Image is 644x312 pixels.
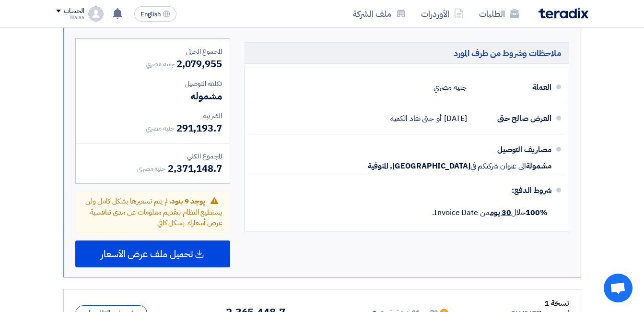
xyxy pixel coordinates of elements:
[83,79,222,89] div: تكلفه التوصيل
[413,2,471,25] a: الأوردرات
[368,161,470,171] span: [GEOGRAPHIC_DATA], المنوفية
[245,42,569,64] h5: ملاحظات وشروط من طرف المورد
[432,207,547,218] span: خلال من Invoice Date.
[475,76,551,99] div: العملة
[83,47,222,57] div: المجموع الجزئي
[444,114,467,123] span: [DATE]
[134,6,176,22] button: English
[526,207,548,218] strong: 100%
[83,111,222,121] div: الضريبة
[146,59,175,69] span: جنيه مصري
[436,114,442,123] span: أو
[390,114,434,123] span: حتى نفاذ الكمية
[475,138,551,161] div: مصاريف التوصيل
[345,2,413,25] a: ملف الشركة
[171,196,205,206] span: يوجد 9 بنود
[88,6,104,22] img: profile_test.png
[64,7,84,15] div: الحساب
[264,179,551,202] div: شروط الدفع:
[176,121,222,135] span: 291,193.7
[85,196,222,228] span: ، لم يتم تسعيرها بشكل كامل ولن يستطيع النظام بتقديم معلومات عن مدى تنافسية عرض أسعارك بشكل كافي
[56,15,84,20] div: Walaa
[471,2,527,25] a: الطلبات
[470,161,526,171] span: الى عنوان شركتكم في
[146,123,175,133] span: جنيه مصري
[101,250,193,258] span: تحميل ملف عرض الأسعار
[141,11,161,18] span: English
[526,161,551,171] span: مشمولة
[475,107,551,130] div: العرض صالح حتى
[483,297,569,310] div: نسخة 1
[490,207,511,218] u: 30 يوم
[137,164,166,174] span: جنيه مصري
[604,274,632,302] div: Open chat
[176,57,222,71] span: 2,079,955
[83,151,222,161] div: المجموع الكلي
[433,78,467,96] div: جنيه مصري
[190,89,222,103] span: مشموله
[539,8,588,19] img: Teradix logo
[168,161,222,176] span: 2,371,148.7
